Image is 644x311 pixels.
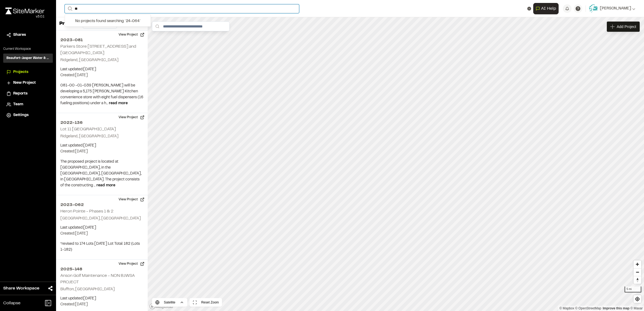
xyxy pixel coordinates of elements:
canvas: Map [148,17,644,311]
img: rebrand.png [5,8,44,14]
button: View Project [115,260,148,268]
p: [GEOGRAPHIC_DATA], [GEOGRAPHIC_DATA] [60,216,143,222]
h2: Anson Golf Maintenance - NON BJWSA PROJECT [60,274,135,284]
span: Share Workspace [3,285,39,292]
h2: 2022-136 [60,120,143,126]
button: Zoom in [633,260,641,268]
a: Projects [6,69,50,75]
div: Open AI Assistant [533,3,561,14]
button: Find my location [633,295,641,303]
div: 5 mi [625,286,641,292]
button: [PERSON_NAME] [589,4,635,13]
p: Projects [59,20,79,27]
p: 081-00 -01-039 [PERSON_NAME] will be developing a 5,175 [PERSON_NAME] Kitchen convenience store w... [60,83,143,106]
h2: 2023-081 [60,37,143,43]
div: Oh geez...please don't... [5,14,44,19]
p: Created: [DATE] [60,302,143,307]
a: Map feedback [603,306,629,310]
span: New Project [13,80,36,86]
p: Ridgeland, [GEOGRAPHIC_DATA] [60,134,143,139]
button: Search [65,4,74,13]
span: Shares [13,32,26,38]
button: View Project [115,30,148,39]
img: User [589,4,598,13]
h2: 2023-062 [60,202,143,208]
span: Add Project [617,24,636,29]
a: OpenStreetMap [575,306,601,310]
a: Mapbox logo [149,303,173,309]
span: read more [109,102,128,105]
h3: Beaufort-Jasper Water & Sewer Authority [6,56,50,61]
p: Last updated: [DATE] [60,67,143,72]
p: Current Workspace [3,47,53,51]
a: Reports [6,91,50,97]
h2: Lot 11 [GEOGRAPHIC_DATA] [60,127,116,131]
p: Created: [DATE] [60,72,143,78]
a: Maxar [630,306,643,310]
span: [PERSON_NAME] [600,6,631,12]
span: Team [13,102,23,107]
p: Bluffton, [GEOGRAPHIC_DATA] [60,286,143,292]
p: Ridgeland, [GEOGRAPHIC_DATA] [60,57,143,63]
a: Team [6,102,50,107]
p: Last updated: [DATE] [60,296,143,302]
h2: Parkers Store [STREET_ADDRESS] and [GEOGRAPHIC_DATA] [60,45,136,55]
button: Reset Zoom [189,298,222,307]
div: No projects found searching ` 24-064 ` [65,16,151,26]
button: View Project [115,113,148,122]
button: Open AI Assistant [533,3,559,14]
a: Mapbox [559,306,574,310]
p: Created: [DATE] [60,231,143,237]
p: *revised to 174 Lots [DATE] Lot Total: 182 (Lots 1-182) [60,241,143,253]
p: Last updated: [DATE] [60,143,143,149]
span: AI Help [541,5,556,12]
h2: Heron Pointe - Phases 1 & 2 [60,209,113,213]
span: Settings [13,112,29,118]
span: Projects [13,69,28,75]
p: Created: [DATE] [60,149,143,155]
a: Settings [6,112,50,118]
h2: 2025-148 [60,266,143,272]
span: Collapse [3,300,20,306]
span: Reports [13,91,27,97]
button: View Project [115,195,148,204]
button: Zoom out [633,268,641,276]
p: Last updated: [DATE] [60,225,143,231]
span: read more [96,184,115,187]
p: The proposed project is located at [GEOGRAPHIC_DATA], in the [GEOGRAPHIC_DATA], [GEOGRAPHIC_DATA]... [60,159,143,188]
a: Shares [6,32,50,38]
button: Clear text [527,7,531,11]
a: New Project [6,80,50,86]
button: Satellite [152,298,187,307]
button: Reset bearing to north [633,276,641,284]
